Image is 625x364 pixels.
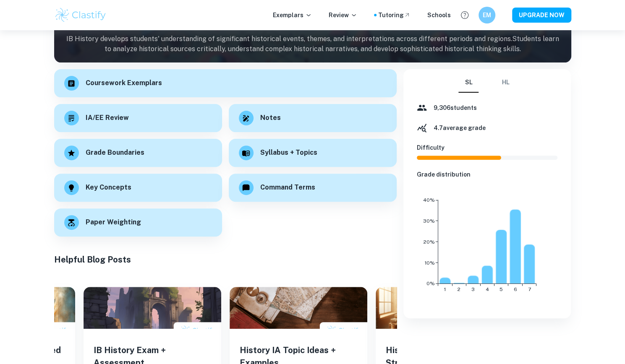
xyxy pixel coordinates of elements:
[458,287,460,293] tspan: 2
[427,10,451,20] a: Schools
[423,239,434,245] tspan: 20%
[86,148,144,158] h6: Grade Boundaries
[458,73,479,93] button: SL
[434,103,477,112] h6: 9,306 students
[229,104,397,132] a: Notes
[514,287,517,293] tspan: 6
[54,208,222,237] a: Paper Weighting
[230,287,367,329] img: History IA Topic Ideas + Examples
[426,281,434,287] tspan: 0%
[54,104,222,132] a: IA/EE Review
[229,174,397,202] a: Command Terms
[479,7,495,23] button: EM
[86,113,129,123] h6: IA/EE Review
[423,218,434,224] tspan: 30%
[229,139,397,167] a: Syllabus + Topics
[471,287,475,293] tspan: 3
[499,287,503,293] tspan: 5
[54,139,222,167] a: Grade Boundaries
[528,287,531,293] tspan: 7
[434,123,486,133] h6: 4.7 average grade
[482,10,492,20] h6: EM
[376,287,513,329] img: History IA Format and Structure
[54,34,571,54] p: IB History develops students' understanding of significant historical events, themes, and interpr...
[84,287,221,329] img: IB History Exam + Assessment
[424,260,434,266] tspan: 10%
[260,182,315,193] h6: Command Terms
[54,253,397,266] h5: Helpful Blog Posts
[512,8,571,23] button: UPGRADE NOW
[260,113,281,123] h6: Notes
[86,182,131,193] h6: Key Concepts
[423,197,434,203] tspan: 40%
[444,287,446,293] tspan: 1
[329,10,357,20] p: Review
[86,78,162,88] h6: Coursework Exemplars
[485,287,489,293] tspan: 4
[417,170,558,179] h6: Grade distribution
[54,174,222,202] a: Key Concepts
[458,8,472,22] button: Help and Feedback
[54,69,397,97] a: Coursework Exemplars
[417,143,558,152] h6: Difficulty
[260,148,317,158] h6: Syllabus + Topics
[273,10,312,20] p: Exemplars
[378,10,411,20] a: Tutoring
[495,73,515,93] button: HL
[86,217,141,228] h6: Paper Weighting
[54,7,107,23] img: Clastify logo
